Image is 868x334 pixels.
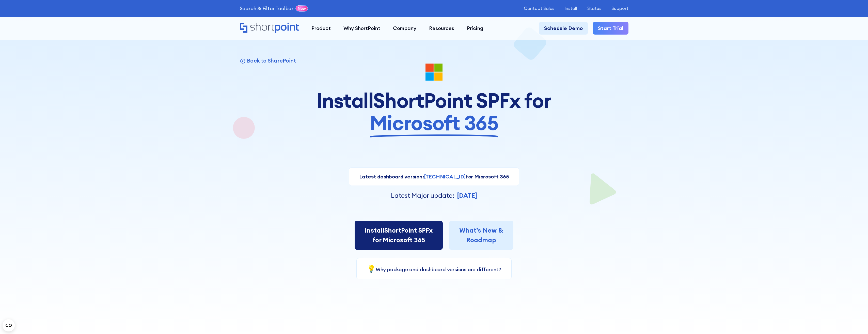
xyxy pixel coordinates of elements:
[311,24,331,32] div: Product
[467,24,483,32] div: Pricing
[305,22,337,35] a: Product
[3,319,15,331] button: Open CMP widget
[593,22,628,35] a: Start Trial
[393,24,416,32] div: Company
[611,6,628,11] a: Support
[240,5,293,12] a: Search & Filter Toolbar
[449,221,513,250] a: What’s New &Roadmap
[240,23,299,34] a: Home
[777,275,868,334] iframe: Chat Widget
[587,6,601,11] a: Status
[307,89,561,134] h1: ShortPoint SPFx for
[365,226,384,234] span: Install
[343,24,380,32] div: Why ShortPoint
[355,221,443,250] a: InstallShortPoint SPFxfor Microsoft 365
[423,22,461,35] a: Resources
[466,173,509,180] strong: for Microsoft 365
[524,6,554,11] a: Contact Sales
[457,191,477,200] strong: [DATE]
[424,173,466,180] strong: [TECHNICAL_ID]
[564,6,577,11] a: Install
[429,24,454,32] div: Resources
[367,264,376,273] span: 💡
[370,112,498,134] span: Microsoft 365
[387,22,423,35] a: Company
[247,57,296,64] p: Back to SharePoint
[539,22,588,35] a: Schedule Demo
[317,89,373,112] span: Install
[240,57,296,64] a: Back to SharePoint
[461,22,490,35] a: Pricing
[359,173,424,180] strong: Latest dashboard version:
[391,191,454,201] p: Latest Major update:
[367,266,501,272] a: 💡Why package and dashboard versions are different?
[337,22,387,35] a: Why ShortPoint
